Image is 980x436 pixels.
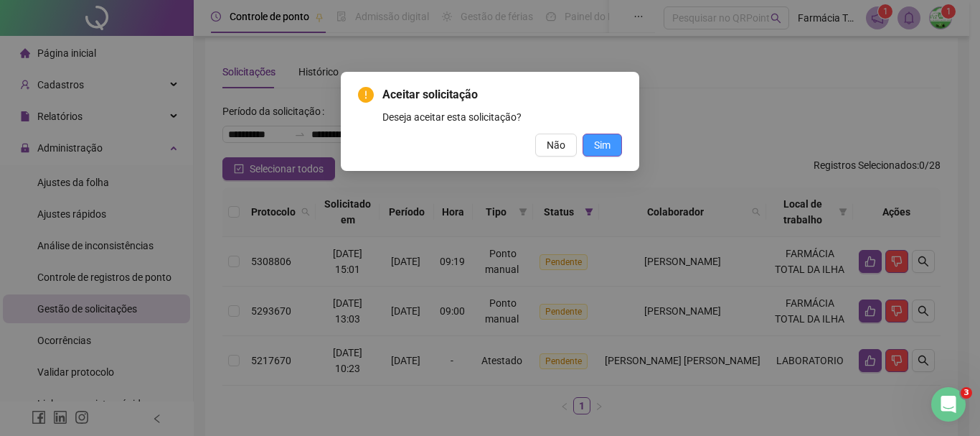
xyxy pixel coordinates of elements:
[931,387,966,422] iframe: Intercom live chat
[358,87,374,103] span: exclamation-circle
[382,86,622,103] span: Aceitar solicitação
[594,137,611,153] span: Sim
[382,109,622,125] div: Deseja aceitar esta solicitação?
[961,387,972,399] span: 3
[583,134,622,157] button: Sim
[547,137,565,153] span: Não
[535,134,577,157] button: Não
